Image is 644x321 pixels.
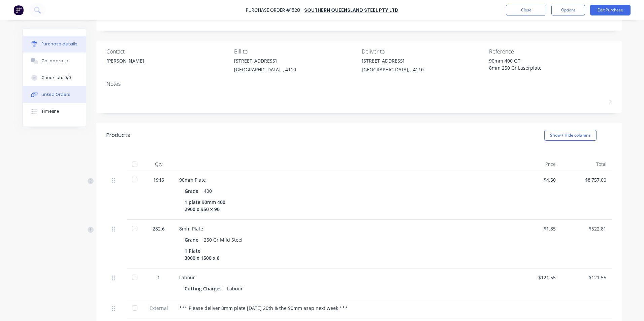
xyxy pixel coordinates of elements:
[106,131,130,139] div: Products
[561,157,612,171] div: Total
[149,274,168,281] div: 1
[204,235,243,245] div: 250 Gr Mild Steel
[185,246,225,263] div: 1 Plate 3000 x 1500 x 8
[179,225,505,232] div: 8mm Plate
[23,86,86,103] button: Linked Orders
[204,186,212,196] div: 400
[227,284,243,293] div: Labour
[362,57,424,64] div: [STREET_ADDRESS]
[234,66,296,73] div: [GEOGRAPHIC_DATA], , 4110
[567,225,606,232] div: $522.81
[506,5,546,15] button: Close
[234,47,357,56] div: Bill to
[185,284,227,293] div: Cutting Charges
[304,7,398,13] a: Southern Queensland Steel Pty Ltd
[41,75,71,81] div: Checklists 0/0
[551,5,585,15] button: Options
[179,176,505,183] div: 90mm Plate
[511,157,561,171] div: Price
[489,57,573,72] textarea: 90mm 400 QT 8mm 250 Gr Laserplate
[179,305,505,312] div: *** Please deliver 8mm plate [DATE] 20th & the 90mm asap next week ***
[567,176,606,183] div: $8,757.00
[516,176,556,183] div: $4.50
[516,274,556,281] div: $121.55
[234,57,296,64] div: [STREET_ADDRESS]
[106,57,144,64] div: [PERSON_NAME]
[489,47,612,56] div: Reference
[185,186,204,196] div: Grade
[23,69,86,86] button: Checklists 0/0
[23,52,86,69] button: Collaborate
[149,176,168,183] div: 1946
[106,47,229,56] div: Contact
[41,58,68,64] div: Collaborate
[590,5,631,15] button: Edit Purchase
[362,66,424,73] div: [GEOGRAPHIC_DATA], , 4110
[149,225,168,232] div: 282.6
[41,92,70,98] div: Linked Orders
[23,36,86,52] button: Purchase details
[185,197,231,214] div: 1 plate 90mm 400 2900 x 950 x 90
[149,305,168,312] span: External
[41,41,77,47] div: Purchase details
[185,235,204,245] div: Grade
[362,47,484,56] div: Deliver to
[143,157,174,171] div: Qty
[23,103,86,120] button: Timeline
[41,108,59,114] div: Timeline
[106,80,612,88] div: Notes
[246,7,303,14] div: Purchase Order #1528 -
[13,5,24,15] img: Factory
[567,274,606,281] div: $121.55
[516,225,556,232] div: $1.85
[179,274,505,281] div: Labour
[544,130,597,141] button: Show / Hide columns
